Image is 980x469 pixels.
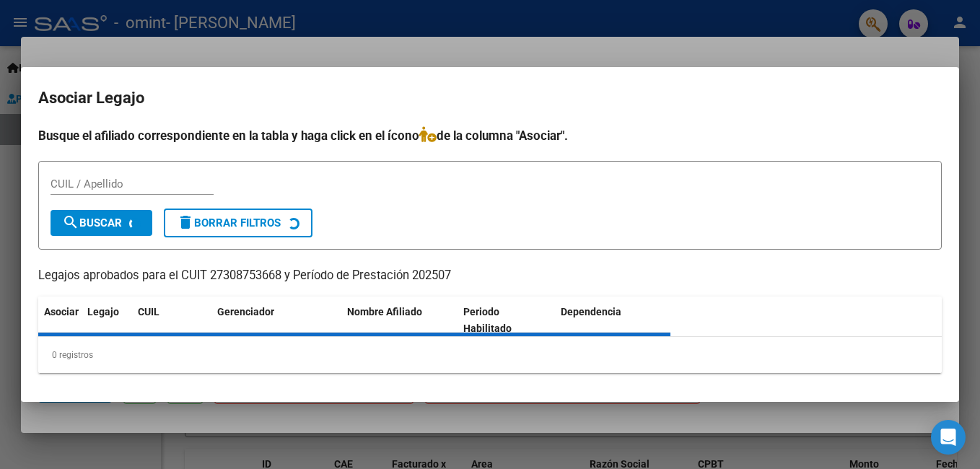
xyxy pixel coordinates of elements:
[177,214,194,231] mat-icon: delete
[38,297,82,344] datatable-header-cell: Asociar
[62,214,79,231] mat-icon: search
[164,209,312,237] button: Borrar Filtros
[555,297,671,344] datatable-header-cell: Dependencia
[82,297,132,344] datatable-header-cell: Legajo
[44,306,79,317] span: Asociar
[38,337,942,373] div: 0 registros
[62,216,122,229] span: Buscar
[463,306,512,334] span: Periodo Habilitado
[931,420,966,455] div: Open Intercom Messenger
[51,210,152,236] button: Buscar
[347,306,422,317] span: Nombre Afiliado
[38,84,942,112] h2: Asociar Legajo
[132,297,211,344] datatable-header-cell: CUIL
[217,306,274,317] span: Gerenciador
[341,297,458,344] datatable-header-cell: Nombre Afiliado
[38,267,942,285] p: Legajos aprobados para el CUIT 27308753668 y Período de Prestación 202507
[177,216,281,229] span: Borrar Filtros
[211,297,341,344] datatable-header-cell: Gerenciador
[458,297,555,344] datatable-header-cell: Periodo Habilitado
[38,126,942,145] h4: Busque el afiliado correspondiente en la tabla y haga click en el ícono de la columna "Asociar".
[561,306,621,317] span: Dependencia
[138,306,159,317] span: CUIL
[87,306,119,317] span: Legajo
